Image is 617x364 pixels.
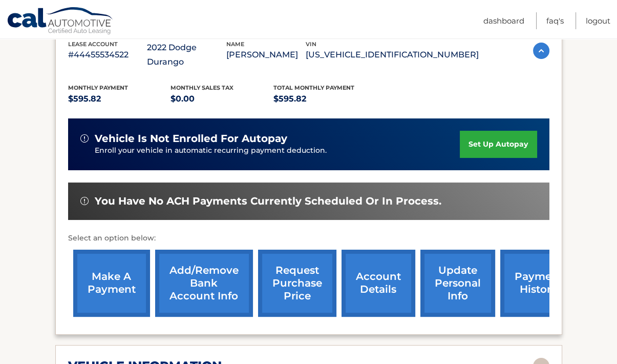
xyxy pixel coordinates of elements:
p: [US_VEHICLE_IDENTIFICATION_NUMBER] [306,48,479,62]
a: FAQ's [546,12,564,29]
img: alert-white.svg [80,134,89,143]
span: vin [306,41,316,48]
a: make a payment [73,250,150,317]
a: Cal Automotive [7,7,114,36]
img: accordion-active.svg [533,43,549,59]
p: Select an option below: [68,232,549,245]
p: Enroll your vehicle in automatic recurring payment deduction. [95,145,460,156]
a: payment history [500,250,577,317]
p: [PERSON_NAME] [226,48,306,62]
span: vehicle is not enrolled for autopay [95,132,287,145]
a: Add/Remove bank account info [155,250,253,317]
span: You have no ACH payments currently scheduled or in process. [95,195,441,208]
img: alert-white.svg [80,197,89,205]
p: $595.82 [273,92,376,106]
a: request purchase price [258,250,336,317]
span: lease account [68,41,118,48]
a: update personal info [420,250,495,317]
a: Logout [586,12,610,29]
p: 2022 Dodge Durango [147,41,226,69]
span: Total Monthly Payment [273,84,354,91]
p: $595.82 [68,92,171,106]
span: Monthly Payment [68,84,128,91]
a: account details [342,250,415,317]
span: name [226,41,244,48]
p: #44455534522 [68,48,147,62]
a: set up autopay [460,131,537,158]
span: Monthly sales Tax [171,84,233,91]
a: Dashboard [483,12,524,29]
p: $0.00 [171,92,273,106]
